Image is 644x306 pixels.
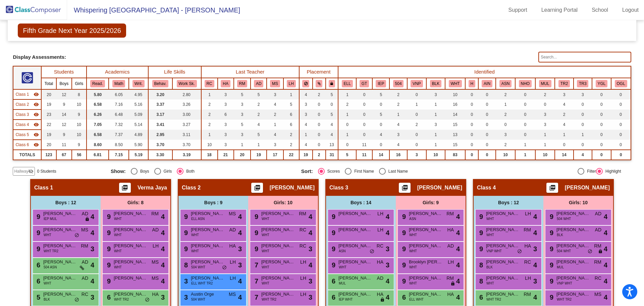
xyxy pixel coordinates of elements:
[515,120,535,130] td: 0
[360,80,369,87] button: GT
[13,140,41,150] td: Yoselin Tejada - No Class Name
[41,110,56,120] td: 23
[201,120,218,130] td: 2
[172,110,201,120] td: 3.00
[299,130,313,140] td: 1
[251,140,267,150] td: 1
[407,110,427,120] td: 0
[499,80,512,87] button: ASN
[555,89,573,99] td: 3
[372,130,389,140] td: 4
[119,183,131,193] button: Print Students Details
[465,130,478,140] td: 0
[407,120,427,130] td: 2
[574,110,592,120] td: 0
[34,102,39,107] mat-icon: visibility
[15,112,29,118] span: Class 3
[72,110,87,120] td: 9
[338,66,631,78] th: Identified
[201,89,218,99] td: 1
[326,78,338,89] th: Keep with teacher
[574,120,592,130] td: 0
[56,150,72,160] td: 67
[34,132,39,137] mat-icon: visibility
[342,80,353,87] button: ELL
[372,110,389,120] td: 5
[34,122,39,127] mat-icon: visibility
[253,184,261,194] mat-icon: picture_as_pdf
[555,110,573,120] td: 2
[234,110,251,120] td: 3
[496,89,515,99] td: 2
[72,120,87,130] td: 10
[592,110,611,120] td: 0
[283,140,299,150] td: 2
[72,89,87,99] td: 8
[478,130,496,140] td: 0
[121,184,129,194] mat-icon: picture_as_pdf
[611,78,631,89] th: Older K
[496,110,515,120] td: 2
[287,80,296,87] button: LH
[445,120,466,130] td: 15
[611,110,631,120] td: 0
[496,99,515,110] td: 1
[41,66,87,78] th: Students
[129,110,148,120] td: 5.09
[592,78,611,89] th: Young for K
[313,99,326,110] td: 0
[251,99,267,110] td: 2
[283,120,299,130] td: 6
[234,89,251,99] td: 5
[411,80,423,87] button: VNP
[356,140,372,150] td: 11
[430,80,441,87] button: BLK
[592,120,611,130] td: 0
[313,110,326,120] td: 0
[356,120,372,130] td: 0
[13,120,41,130] td: Heather Vasquez - No Class Name
[299,140,313,150] td: 4
[592,99,611,110] td: 0
[172,130,201,140] td: 3.11
[251,183,263,193] button: Print Students Details
[218,99,234,110] td: 3
[326,130,338,140] td: 4
[129,140,148,150] td: 5.90
[555,78,573,89] th: Tier 2
[519,80,532,87] button: NHO
[267,120,283,130] td: 1
[535,89,555,99] td: 2
[445,130,466,140] td: 13
[326,110,338,120] td: 5
[172,140,201,150] td: 3.70
[313,89,326,99] td: 2
[87,120,109,130] td: 7.05
[372,99,389,110] td: 0
[535,130,555,140] td: 1
[218,120,234,130] td: 3
[389,99,407,110] td: 2
[515,110,535,120] td: 0
[283,78,299,89] th: Lydia Harry-Williams
[445,78,466,89] th: White
[426,110,445,120] td: 1
[109,150,129,160] td: 7.15
[129,150,148,160] td: 5.19
[72,130,87,140] td: 10
[87,130,109,140] td: 6.58
[283,130,299,140] td: 2
[13,99,41,110] td: Jacqueline Miteff - No Class Name
[177,80,197,87] button: Work Sk.
[356,99,372,110] td: 0
[148,140,172,150] td: 3.70
[15,132,29,138] span: Class 5
[546,183,558,193] button: Print Students Details
[389,89,407,99] td: 2
[87,66,148,78] th: Academics
[449,80,462,87] button: WHT
[218,110,234,120] td: 6
[555,140,573,150] td: 0
[376,80,386,87] button: IEP
[15,91,29,97] span: Class 1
